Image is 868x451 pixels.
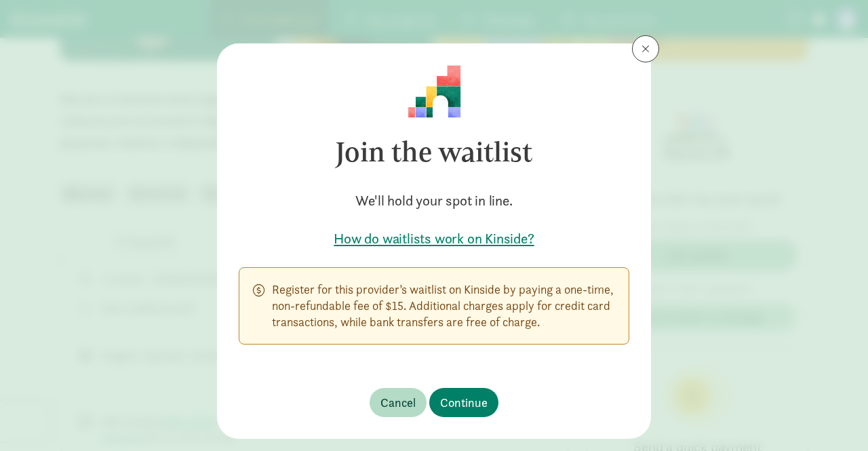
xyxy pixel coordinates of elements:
p: Register for this provider’s waitlist on Kinside by paying a one-time, non-refundable fee of $15.... [272,281,615,330]
span: Continue [440,393,488,412]
button: Continue [429,388,498,417]
button: Cancel [370,388,427,417]
h5: We'll hold your spot in line. [239,191,629,210]
a: How do waitlists work on Kinside? [239,229,629,248]
span: Cancel [380,393,416,412]
h3: Join the waitlist [239,118,629,186]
